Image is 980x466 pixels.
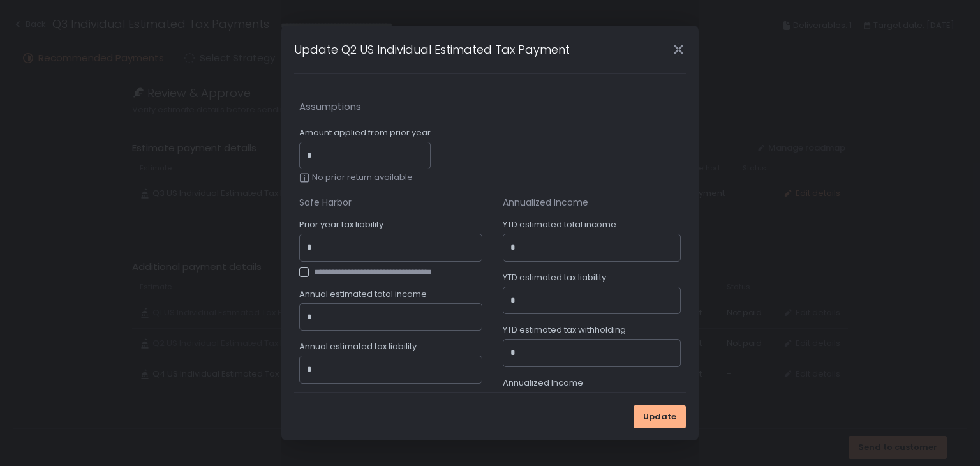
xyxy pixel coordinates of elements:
span: No prior return available [312,172,413,183]
span: Annualized Income [503,377,583,389]
button: Update [634,405,686,428]
div: Safe Harbor [299,196,482,209]
span: Assumptions [299,100,681,114]
span: Prior year tax liability [299,219,383,230]
span: Update [643,411,676,423]
div: Annualized Income [503,196,681,209]
span: Annual estimated total income [299,289,427,300]
div: Close [658,42,699,57]
span: YTD estimated tax withholding [503,324,626,336]
span: YTD estimated total income [503,219,616,230]
h1: Update Q2 US Individual Estimated Tax Payment [294,41,570,58]
span: Annual estimated tax liability [299,341,417,352]
span: YTD estimated tax liability [503,272,606,283]
span: Amount applied from prior year [299,127,431,139]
